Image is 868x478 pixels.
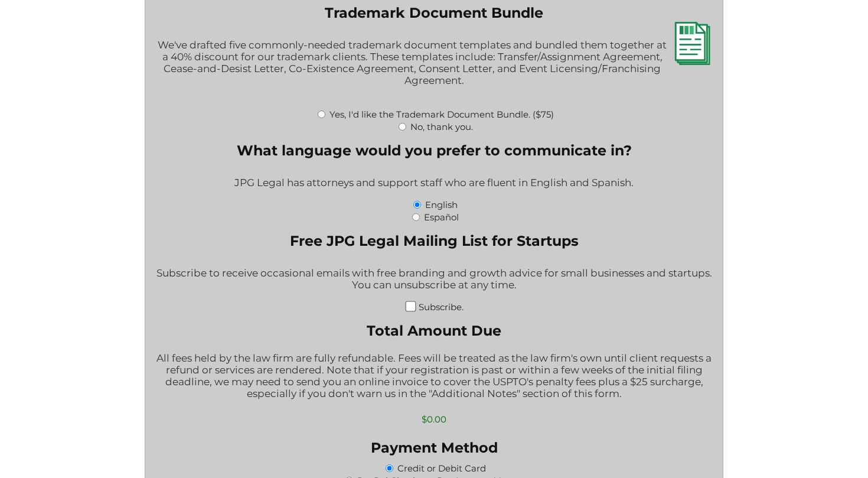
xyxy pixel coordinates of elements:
[425,199,458,210] label: English
[154,259,713,300] div: Subscribe to receive occasional emails with free branding and growth advice for small businesses ...
[290,232,579,249] legend: Free JPG Legal Mailing List for Startups
[424,212,459,223] label: Español
[410,121,473,132] label: No, thank you.
[371,439,498,456] legend: Payment Method
[397,463,486,474] label: Credit or Debit Card
[154,169,713,198] div: JPG Legal has attorneys and support staff who are fluent in English and Spanish.
[670,22,714,66] img: Trademark Document Bundle
[329,109,554,120] label: Yes, I'd like the Trademark Document Bundle. ($75)
[154,344,713,409] div: All fees held by the law firm are fully refundable. Fees will be treated as the law firm's own un...
[154,31,713,108] div: We've drafted five commonly-needed trademark document templates and bundled them together at a 40...
[419,301,464,313] label: Subscribe.
[325,4,543,21] legend: Trademark Document Bundle
[237,142,632,159] legend: What language would you prefer to communicate in?
[154,322,713,339] label: Total Amount Due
